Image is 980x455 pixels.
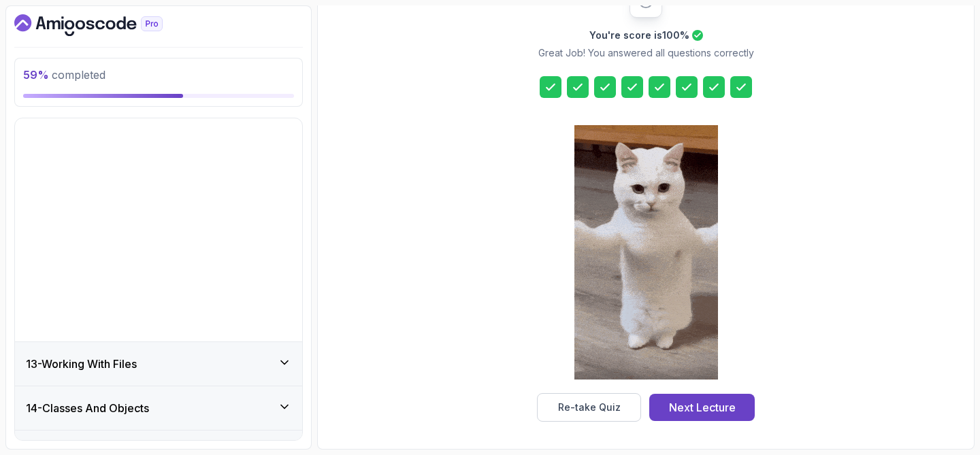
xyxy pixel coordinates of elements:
[15,342,302,386] button: 13-Working With Files
[15,386,302,430] button: 14-Classes And Objects
[649,394,755,421] button: Next Lecture
[669,399,736,416] div: Next Lecture
[538,46,754,60] p: Great Job! You answered all questions correctly
[574,125,718,380] img: cool-cat
[23,68,49,82] span: 59 %
[26,356,137,372] h3: 13 - Working With Files
[26,400,149,416] h3: 14 - Classes And Objects
[537,393,641,422] button: Re-take Quiz
[589,29,689,42] h2: You're score is 100 %
[558,401,621,414] div: Re-take Quiz
[23,68,105,82] span: completed
[14,14,194,36] a: Dashboard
